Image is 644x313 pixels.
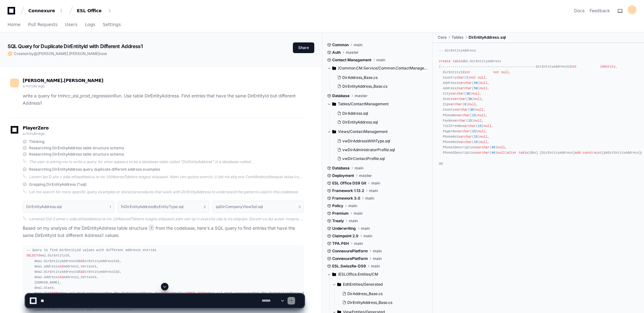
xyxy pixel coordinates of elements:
[342,75,378,80] span: DirAddress_Base.cs
[8,43,143,49] app-text-character-animate: SQL Query for Duplicate DirEntityId with Different Address1
[29,217,304,222] div: Loremip! Dol S amet c adip elitseddoeius te inc UtlAboreeTdolore magna aliquaeni adm ven qu'n exe...
[149,225,154,231] span: 1
[472,92,480,96] span: null
[28,8,55,14] div: Connexure
[335,109,425,118] button: DirAddress.sql
[29,189,304,195] div: Let me search for more specific query examples or stored procedures that work with DirEntityAddre...
[373,256,382,261] span: main
[519,151,528,155] span: table
[65,23,77,26] span: Users
[332,233,358,239] span: Claimpoint 2.0
[34,51,37,56] span: @
[480,81,487,85] span: null
[60,265,63,268] span: AS
[354,42,362,47] span: main
[8,23,20,26] span: Home
[338,129,388,134] span: Views/ContactManagement
[507,151,517,155] span: alter
[332,128,336,135] svg: Directory
[371,264,380,269] span: main
[361,226,370,231] span: main
[332,279,428,289] button: EditEntities/Generated
[359,173,372,178] span: master
[470,76,476,80] span: not
[26,248,300,312] div: dea1.DirEntityId, dea1.DirEntityAddressId DirEntityAddressId1, dea1.Address1 Address1_Version1, d...
[474,140,478,144] span: 15
[332,188,364,193] span: Framework 1.13.2
[451,92,464,96] span: varchar
[478,76,486,80] span: null
[476,151,489,155] span: varchar
[472,113,476,117] span: 15
[600,65,615,69] span: identity
[491,146,495,149] span: 40
[204,204,206,209] span: 2
[476,146,489,149] span: varchar
[332,249,368,254] span: ConnexurePlatform
[342,139,390,144] span: vwDirAddressWithType.sql
[28,23,57,26] span: Pull Requests
[79,259,83,263] span: AS
[373,249,382,254] span: main
[355,166,363,171] span: main
[332,181,366,186] span: ESL Office DS9 Git
[79,270,83,274] span: AS
[501,70,509,74] span: null
[468,102,476,106] span: null
[439,48,638,167] div: dbo.DirEntityAddress ( DirEntityAddressId , DirEntityId , Country ( ) , Address1 ( ) , Address2 (...
[468,97,472,101] span: 30
[26,205,62,209] h1: DirEntityAddress.sql
[23,92,304,107] p: write a query for tmhcc_esl_prod_regressionRun. Use table DirEntityAddress. Find entries that hav...
[583,151,602,155] span: constraint
[332,50,341,55] span: Auth
[29,146,124,151] span: Researching DirEntityAddress table structure schema
[335,118,425,127] button: DirEntityAddress.sql
[480,86,487,90] span: null
[110,204,111,209] span: 1
[26,254,38,257] span: SELECT
[212,201,304,213] button: spDirCompanyViewSel.sql3
[29,182,87,187] span: Grepping DirEntityAddress (*.sql)
[335,73,425,82] button: DirAddress_Base.cs
[121,205,184,209] h1: fnDirEntityAddressByEntityType.sql
[459,81,472,85] span: varchar
[327,269,428,279] button: /ESLOffice.Entities/CM
[332,166,350,171] span: Database
[332,42,349,47] span: Common
[332,226,356,231] span: Underwriting
[493,70,499,74] span: not
[332,58,371,63] span: Contact Management
[74,5,115,16] button: ESL Office
[491,151,495,155] span: 40
[332,173,354,178] span: Deployment
[470,108,474,112] span: 30
[452,35,464,40] span: Tables
[497,146,505,149] span: null
[327,99,428,109] button: Tables/ContactManagement
[342,120,378,125] span: DirEntityAddress.sql
[456,76,464,80] span: char
[29,167,160,172] span: Researching DirEntityAddress query duplicate different address examples
[332,218,344,223] span: Treaty
[335,154,425,163] button: vwDirContactProfile.sql
[480,140,487,144] span: null
[335,82,425,91] button: DirEntityAddress_Base.cs
[29,152,124,157] span: Researching DirEntityAddress table structure schema
[459,140,472,144] span: varchar
[439,49,476,52] span: -- DirEntityAddress
[117,201,209,213] button: fnDirEntityAddressByEntityType.sql2
[338,272,378,277] span: /ESLOffice.Entities/CM
[474,97,482,101] span: null
[342,156,385,161] span: vwDirContactProfile.sql
[354,241,363,246] span: main
[23,78,103,83] span: [PERSON_NAME].[PERSON_NAME]
[332,64,336,72] svg: Directory
[343,282,383,287] span: EditEntities/Generated
[365,196,374,201] span: main
[459,86,472,90] span: varchar
[23,84,44,88] span: a minute ago
[456,129,470,133] span: varchar
[376,58,385,63] span: main
[469,35,506,40] span: DirEntityAddress.sql
[590,8,610,14] button: Feedback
